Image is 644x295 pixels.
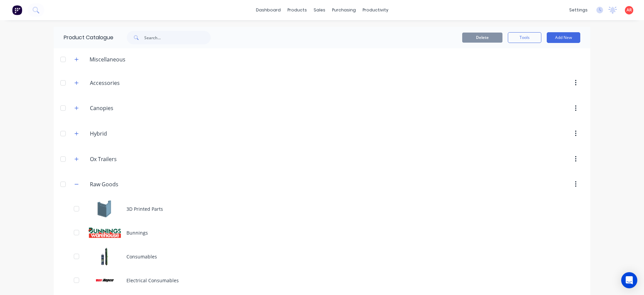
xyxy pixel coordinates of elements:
div: 3D Printed Parts3D Printed Parts [54,197,590,221]
div: purchasing [329,5,359,15]
div: products [284,5,310,15]
input: Search... [144,31,211,44]
input: Enter category name [90,155,169,163]
div: productivity [359,5,392,15]
div: Miscellaneous [84,55,131,63]
div: Electrical ConsumablesElectrical Consumables [54,268,590,292]
input: Enter category name [90,104,169,112]
div: Product Catalogue [54,27,113,48]
div: ConsumablesConsumables [54,245,590,268]
span: AR [627,7,632,13]
button: Tools [508,32,541,43]
button: Add New [547,32,580,43]
img: Factory [12,5,22,15]
a: dashboard [253,5,284,15]
input: Enter category name [90,130,169,138]
input: Enter category name [90,180,169,188]
input: Enter category name [90,79,169,87]
div: sales [310,5,329,15]
div: settings [566,5,591,15]
button: Delete [462,33,502,43]
div: BunningsBunnings [54,221,590,245]
div: Open Intercom Messenger [621,272,637,288]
